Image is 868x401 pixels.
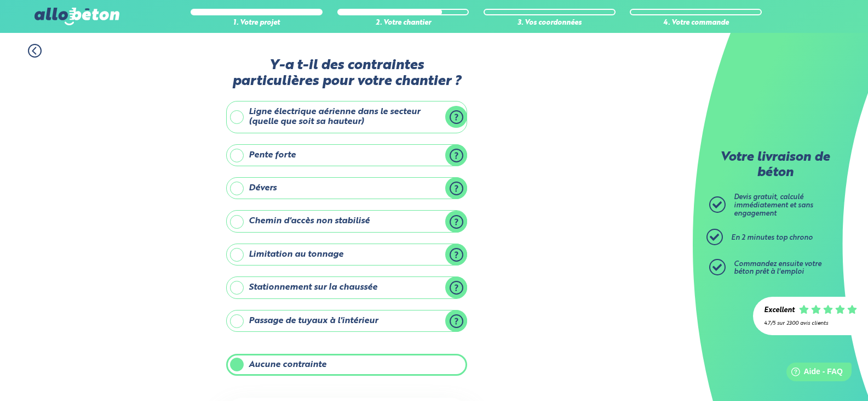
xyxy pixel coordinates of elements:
[226,276,467,298] label: Stationnement sur la chaussée
[630,19,762,27] div: 4. Votre commande
[35,8,119,25] img: allobéton
[226,101,467,133] label: Ligne électrique aérienne dans le secteur (quelle que soit sa hauteur)
[226,354,467,376] label: Aucune contrainte
[771,358,856,389] iframe: Help widget launcher
[337,19,469,27] div: 2. Votre chantier
[226,177,467,199] label: Dévers
[226,210,467,232] label: Chemin d'accès non stabilisé
[226,244,467,266] label: Limitation au tonnage
[226,310,467,332] label: Passage de tuyaux à l'intérieur
[226,58,467,90] label: Y-a t-il des contraintes particulières pour votre chantier ?
[226,144,467,166] label: Pente forte
[191,19,323,27] div: 1. Votre projet
[484,19,616,27] div: 3. Vos coordonnées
